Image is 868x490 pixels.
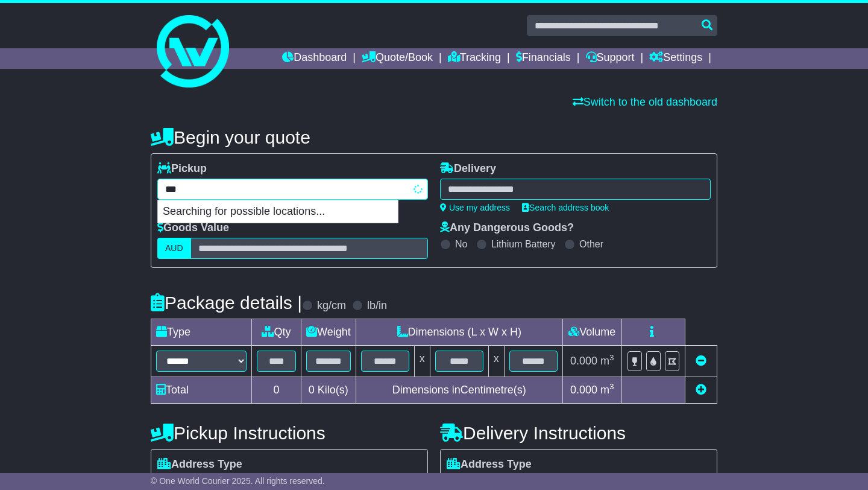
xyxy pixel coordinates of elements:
td: Type [151,319,252,346]
td: Volume [562,319,621,346]
a: Switch to the old dashboard [573,96,717,108]
span: 0.000 [570,384,597,396]
span: m [600,355,614,367]
h4: Delivery Instructions [440,423,717,443]
td: Kilo(s) [301,377,356,404]
td: Qty [252,319,301,346]
label: AUD [157,238,191,259]
typeahead: Please provide city [157,179,428,200]
label: Address Type [447,458,532,471]
a: Support [586,48,635,69]
td: Weight [301,319,356,346]
label: Other [579,238,603,250]
a: Search address book [522,203,609,212]
td: x [414,346,430,377]
span: m [600,384,614,396]
h4: Pickup Instructions [151,423,428,443]
label: Lithium Battery [491,238,556,250]
td: 0 [252,377,301,404]
sup: 3 [609,353,614,362]
span: © One World Courier 2025. All rights reserved. [151,476,325,486]
label: Delivery [440,162,496,176]
label: Address Type [157,458,242,471]
label: kg/cm [317,299,346,313]
span: 0 [309,384,315,396]
a: Tracking [448,48,501,69]
label: Goods Value [157,221,229,235]
span: 0.000 [570,355,597,367]
p: Searching for possible locations... [158,200,398,223]
a: Quote/Book [362,48,433,69]
a: Use my address [440,203,510,212]
label: Pickup [157,162,207,176]
h4: Package details | [151,293,302,313]
label: Any Dangerous Goods? [440,221,574,235]
label: lb/in [367,299,387,313]
h4: Begin your quote [151,127,717,147]
td: x [488,346,504,377]
td: Total [151,377,252,404]
a: Dashboard [282,48,347,69]
a: Remove this item [696,355,706,367]
a: Settings [649,48,702,69]
sup: 3 [609,382,614,391]
a: Financials [516,48,571,69]
td: Dimensions in Centimetre(s) [356,377,562,404]
a: Add new item [696,384,706,396]
td: Dimensions (L x W x H) [356,319,562,346]
label: No [455,238,467,250]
